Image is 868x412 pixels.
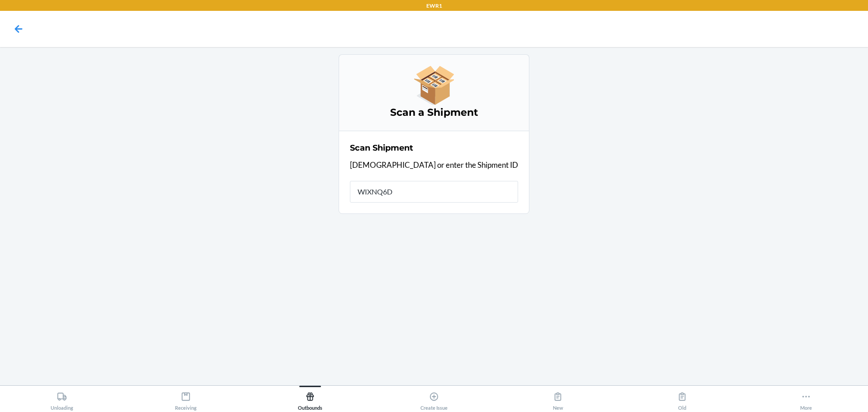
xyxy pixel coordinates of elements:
[372,386,496,411] button: Create Issue
[800,388,812,411] div: More
[51,388,73,411] div: Unloading
[124,386,248,411] button: Receiving
[420,388,448,411] div: Create Issue
[350,181,518,203] input: Shipment ID
[350,142,413,154] h2: Scan Shipment
[426,2,442,10] p: EWR1
[620,386,744,411] button: Old
[553,388,563,411] div: New
[248,386,372,411] button: Outbounds
[350,159,518,171] p: [DEMOGRAPHIC_DATA] or enter the Shipment ID
[677,388,687,411] div: Old
[744,386,868,411] button: More
[298,388,322,411] div: Outbounds
[175,388,197,411] div: Receiving
[350,105,518,120] h3: Scan a Shipment
[496,386,620,411] button: New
